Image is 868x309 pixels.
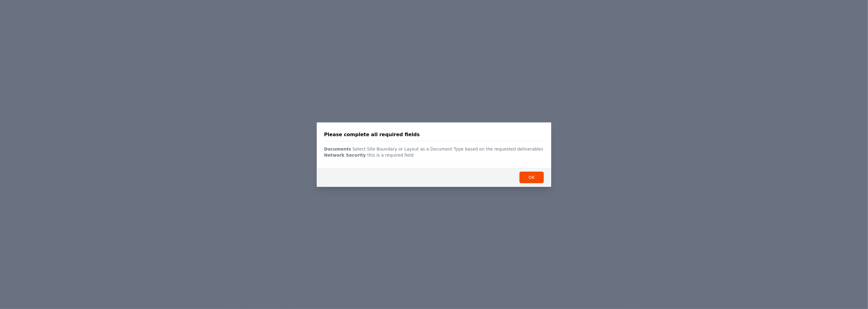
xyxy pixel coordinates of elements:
button: OK [519,172,544,183]
li: this is a required field [324,152,544,158]
h3: Please complete all required fields [324,131,420,138]
span: Network Security [324,153,366,158]
li: Select Site Boundary or Layout as a Document Type based on the requested deliverables [324,146,544,152]
span: Documents [324,147,351,151]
